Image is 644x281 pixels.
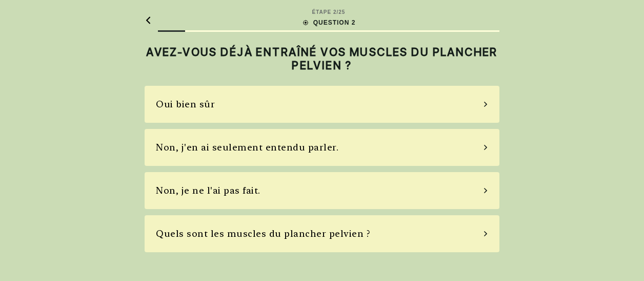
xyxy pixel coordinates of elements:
[312,9,332,15] font: ÉTAPE
[156,185,260,196] font: Non, je ne l'ai pas fait.
[313,19,356,26] font: QUESTION 2
[337,9,339,15] font: /
[156,99,215,109] font: Oui bien sûr
[338,9,345,15] font: 25
[156,228,370,239] font: Quels sont les muscles du plancher pelvien ?
[156,142,338,153] font: Non, j'en ai seulement entendu parler.
[333,9,337,15] font: 2
[146,45,498,72] font: AVEZ-VOUS DÉJÀ ENTRAÎNÉ VOS MUSCLES DU PLANCHER PELVIEN ?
